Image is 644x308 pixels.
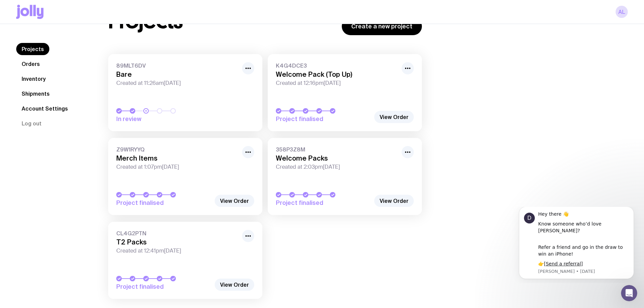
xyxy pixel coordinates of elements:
h1: Projects [108,10,183,32]
span: Created at 2:03pm[DATE] [276,164,398,170]
span: Project finalised [276,199,371,207]
a: 89MLT6DVBareCreated at 11:26am[DATE]In review [108,54,262,131]
a: View Order [374,111,414,123]
span: 358P3Z8M [276,146,398,153]
span: Created at 12:41pm[DATE] [116,247,238,254]
h3: Bare [116,70,238,78]
button: Log out [16,117,47,129]
span: In review [116,115,211,123]
a: Inventory [16,73,51,85]
a: View Order [374,195,414,207]
a: View Order [215,279,254,291]
a: Send a referral [37,54,72,60]
a: K4G4DCE3Welcome Pack (Top Up)Created at 12:16pm[DATE]Project finalised [268,54,422,131]
span: Z9W1RYYQ [116,146,238,153]
span: Project finalised [276,115,371,123]
span: Project finalised [116,199,211,207]
h3: Welcome Packs [276,154,398,162]
a: Z9W1RYYQMerch ItemsCreated at 1:07pm[DATE]Project finalised [108,138,262,215]
a: View Order [215,195,254,207]
div: Profile image for David [15,6,26,17]
span: K4G4DCE3 [276,62,398,69]
a: 358P3Z8MWelcome PacksCreated at 2:03pm[DATE]Project finalised [268,138,422,215]
span: Created at 12:16pm[DATE] [276,80,398,87]
a: AL [616,6,628,18]
a: Orders [16,58,45,70]
a: Shipments [16,88,55,100]
iframe: Intercom live chat [621,285,637,301]
span: Project finalised [116,283,211,291]
span: 89MLT6DV [116,62,238,69]
div: Message content [29,4,120,61]
div: Hey there 👋 [29,4,120,11]
h3: Welcome Pack (Top Up) [276,70,398,78]
h3: T2 Packs [116,238,238,246]
iframe: Intercom notifications message [509,207,644,283]
a: CL4G2PTNT2 PacksCreated at 12:41pm[DATE]Project finalised [108,222,262,299]
p: Message from David, sent 5w ago [29,62,120,68]
a: Projects [16,43,49,55]
a: Create a new project [342,18,422,35]
h3: Merch Items [116,154,238,162]
span: Created at 11:26am[DATE] [116,80,238,87]
div: Know someone who’d love [PERSON_NAME]? [29,14,120,27]
a: Account Settings [16,102,73,115]
span: CL4G2PTN [116,230,238,237]
span: Created at 1:07pm[DATE] [116,164,238,170]
div: 👉[ ] [29,54,120,61]
div: Refer a friend and go in the draw to win an iPhone! [29,30,120,50]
